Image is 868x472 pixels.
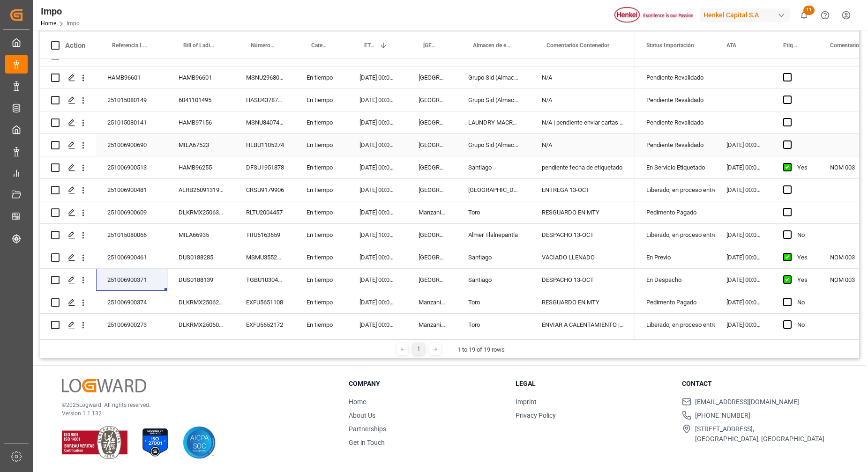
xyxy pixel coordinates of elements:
div: RESGUARDO EN MTY [531,291,635,313]
div: En tiempo [295,269,348,291]
img: Logward Logo [62,379,146,392]
div: Santiago [457,246,531,268]
div: Press SPACE to select this row. [40,179,635,201]
div: Liberado, en proceso entrega [646,314,704,336]
div: En tiempo [295,314,348,336]
div: Yes [797,247,808,268]
div: 251015080066 [96,224,167,246]
div: Liberado, en proceso entrega [646,224,704,246]
div: Almer Tlalnepantla [457,224,531,246]
p: Version 1.1.132 [62,409,325,418]
a: About Us [349,412,375,419]
div: Pendiente Revalidado [646,67,704,88]
button: Henkel Capital S.A [700,6,793,24]
span: Categoría [311,42,329,49]
a: Partnerships [349,425,386,433]
div: En tiempo [295,291,348,313]
div: Press SPACE to select this row. [40,201,635,224]
div: No [797,292,808,313]
div: MSNU8407435 [235,111,295,133]
div: TGBU1030411 [235,269,295,291]
div: [GEOGRAPHIC_DATA] [407,269,457,291]
div: RESGUARDO EN MTY [531,201,635,223]
div: Pedimento Pagado [646,202,704,223]
div: Toro [457,314,531,336]
div: Press SPACE to select this row. [40,224,635,246]
div: Santiago [457,156,531,178]
div: Yes [797,157,808,178]
div: No [797,314,808,336]
div: CRSU9179906 [235,179,295,201]
div: [DATE] 00:00:00 [348,269,407,291]
div: DUS0188139 [167,269,235,291]
a: Imprint [516,398,537,406]
div: 251006900481 [96,179,167,201]
div: Manzanillo [407,291,457,313]
span: Referencia Leschaco [112,42,148,49]
div: Toro [457,291,531,313]
div: N/A [531,134,635,156]
div: 251006900273 [96,314,167,336]
div: HAMB97156 [167,111,235,133]
div: 1 to 19 of 19 rows [457,345,505,354]
a: Get in Touch [349,439,385,446]
div: DUS0188285 [167,246,235,268]
div: 251015080149 [96,89,167,111]
div: MSMU3552118 [235,246,295,268]
div: 251006900609 [96,201,167,223]
a: Privacy Policy [516,412,556,419]
div: Yes [797,269,808,291]
div: Santiago [457,269,531,291]
img: Henkel%20logo.jpg_1689854090.jpg [614,7,693,23]
div: DESPACHO 13-OCT [531,269,635,291]
span: 11 [803,6,815,15]
div: Grupo Sid (Almacenaje y Distribucion AVIOR) [457,66,531,88]
span: [PHONE_NUMBER] [695,411,750,420]
div: Press SPACE to select this row. [40,111,635,134]
div: [GEOGRAPHIC_DATA] [407,224,457,246]
img: ISO 9001 & ISO 14001 Certification [62,426,127,459]
div: [DATE] 00:00:00 [348,314,407,336]
div: En tiempo [295,246,348,268]
span: Almacen de entrega [473,42,511,49]
div: VACIADO LLENADO [531,246,635,268]
a: Home [349,398,366,406]
p: © 2025 Logward. All rights reserved. [62,401,325,409]
div: ENVIAR A CALENTAMIENTO | 15-OCT [531,314,635,336]
div: Press SPACE to select this row. [40,314,635,336]
div: [GEOGRAPHIC_DATA] [407,179,457,201]
img: AICPA SOC [183,426,216,459]
span: [EMAIL_ADDRESS][DOMAIN_NAME] [695,397,799,407]
div: [GEOGRAPHIC_DATA] [407,134,457,156]
div: EXFU5652172 [235,314,295,336]
div: Manzanillo [407,201,457,223]
h3: Legal [516,379,671,389]
div: [GEOGRAPHIC_DATA] [457,179,531,201]
div: DESPACHO 13-OCT [531,224,635,246]
div: Liberado, en proceso entrega [646,179,704,201]
div: [DATE] 00:00:00 [715,291,772,313]
div: [DATE] 00:00:00 [715,134,772,156]
div: [GEOGRAPHIC_DATA] [407,89,457,111]
div: [DATE] 00:00:00 [348,156,407,178]
span: Status Importación [646,42,694,49]
div: [GEOGRAPHIC_DATA] [407,156,457,178]
div: 251006900461 [96,246,167,268]
div: [GEOGRAPHIC_DATA] [407,66,457,88]
div: DLKRMX2506362 [167,201,235,223]
div: N/A | pendiente enviar cartas actualizadas [531,111,635,133]
div: Grupo Sid (Almacenaje y Distribucion AVIOR) [457,134,531,156]
span: ATA [726,42,736,49]
div: [DATE] 00:00:00 [348,179,407,201]
h3: Contact [682,379,837,389]
div: En Servicio Etiquetado [646,157,704,178]
div: Press SPACE to select this row. [40,246,635,269]
div: N/A [531,89,635,111]
div: 6041101495 [167,89,235,111]
h3: Company [349,379,504,389]
div: Press SPACE to select this row. [40,134,635,156]
div: En tiempo [295,89,348,111]
div: DFSU1951878 [235,156,295,178]
div: [DATE] 00:00:00 [348,246,407,268]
